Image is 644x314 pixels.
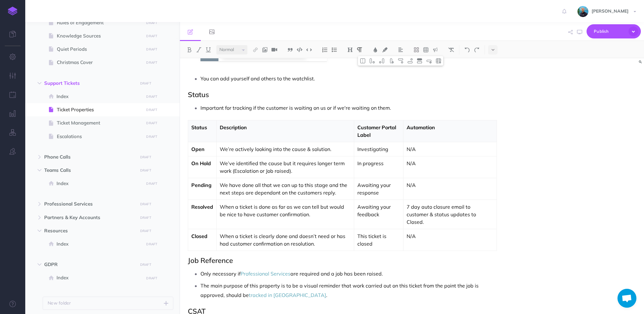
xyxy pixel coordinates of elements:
small: DRAFT [146,21,157,25]
img: Toggle row header button [417,58,422,63]
img: Redo [474,47,480,52]
button: DRAFT [138,227,153,235]
p: We’ve identified the cause but it requires longer term work (Escalation or Job raised). [220,160,351,175]
button: DRAFT [144,93,160,100]
button: DRAFT [138,201,153,208]
img: Add video button [271,47,277,52]
small: DRAFT [146,95,157,99]
img: Add column after merge button [379,58,385,63]
p: New folder [48,299,71,306]
span: Publish [594,26,625,36]
small: DRAFT [146,182,157,186]
a: tracked in [GEOGRAPHIC_DATA] [249,292,326,298]
img: Add row before button [398,58,403,63]
img: Paragraph button [357,47,362,52]
img: Inline code button [306,47,312,52]
button: DRAFT [144,241,160,248]
img: Add image button [262,47,268,52]
span: Index [57,93,142,100]
small: DRAFT [140,263,151,267]
p: Description [220,124,351,131]
small: DRAFT [140,229,151,233]
a: Professional Services [241,270,290,277]
p: N/A [407,160,493,167]
small: DRAFT [146,108,157,112]
p: 7 day auto closure email to customer & status updates to Closed. [407,203,493,226]
img: Callout dropdown menu button [432,47,438,52]
span: Index [57,180,142,187]
span: Escalations [57,133,142,140]
p: We’re actively looking into the cause & solution. [220,145,351,153]
p: Customer Portal Label [357,124,400,139]
img: Code block button [297,47,302,52]
button: DRAFT [144,275,160,282]
p: Automation [407,124,493,131]
small: DRAFT [140,81,151,85]
span: Professional Services [44,200,134,208]
button: DRAFT [144,133,160,140]
button: Publish [587,24,641,38]
img: Underline button [206,47,211,52]
span: Resources [44,227,134,235]
small: DRAFT [146,47,157,51]
button: New folder [43,297,173,310]
img: Delete row button [426,58,432,63]
img: Delete table button [436,58,441,63]
p: You can add yourself and others to the watchlist. [200,74,497,83]
small: DRAFT [146,276,157,280]
small: DRAFT [140,168,151,172]
strong: Resolved [191,204,213,210]
button: DRAFT [144,180,160,187]
small: DRAFT [146,34,157,38]
strong: Closed [191,233,207,239]
button: DRAFT [144,46,160,53]
h2: Status [188,91,497,98]
img: Undo [464,47,470,52]
button: DRAFT [144,19,160,26]
img: Bold button [187,47,192,52]
button: DRAFT [144,59,160,66]
span: Support Tickets [44,79,134,87]
p: Important for tracking if the customer is waiting on us or if we're waiting on them. [200,103,497,113]
p: N/A [407,145,493,153]
img: Blockquote button [287,47,293,52]
img: Add column Before Merge [369,58,375,63]
img: Headings dropdown button [347,47,353,52]
p: This ticket is closed [357,232,400,247]
img: Add row after button [407,58,413,63]
strong: Pending [191,182,212,188]
span: Christmas Cover [57,59,142,66]
span: Rules of Engagement [57,19,142,26]
h2: Job Reference [188,257,497,264]
img: Unordered list button [331,47,337,52]
span: Partners & Key Accounts [44,214,134,221]
small: DRAFT [140,155,151,159]
span: Index [57,274,142,282]
img: Text background color button [382,47,388,52]
img: Create table button [423,47,429,52]
img: 925838e575eb33ea1a1ca055db7b09b0.jpg [577,6,588,17]
small: DRAFT [140,216,151,220]
img: Delete column button [388,58,394,63]
button: DRAFT [144,119,160,127]
p: Status [191,124,213,131]
p: Awaiting your feedback [357,203,400,218]
button: DRAFT [138,261,153,268]
button: DRAFT [138,80,153,87]
small: DRAFT [146,121,157,125]
span: Index [57,240,142,248]
strong: On Hold [191,160,211,166]
span: [PERSON_NAME] [588,8,632,14]
button: DRAFT [138,167,153,174]
span: GDPR [44,261,134,268]
p: When a ticket is clearly done and doesn’t need or has had customer confirmation on resolution. [220,232,351,247]
button: DRAFT [144,106,160,113]
p: Investigating [357,145,400,153]
button: DRAFT [138,214,153,221]
img: Link button [253,47,258,52]
p: N/A [407,181,493,189]
img: Text color button [373,47,378,52]
p: When a ticket is done as far as we can tell but would be nice to have customer confirmation. [220,203,351,218]
button: DRAFT [144,32,160,40]
p: Awaiting your response [357,181,400,196]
